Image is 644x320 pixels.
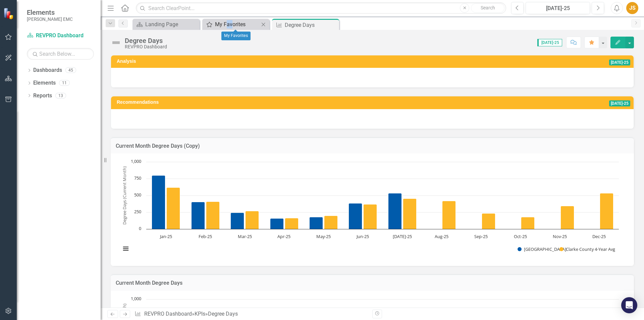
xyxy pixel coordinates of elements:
[626,2,638,14] button: JS
[136,2,506,14] input: Search ClearPoint...
[364,204,377,229] path: Jun-25, 366.25. Clarke County 4-Year Avg.
[471,3,504,13] button: Search
[621,297,637,313] div: Open Intercom Messenger
[144,311,192,317] a: REVPRO Dashboard
[59,80,70,86] div: 11
[561,206,574,229] path: Nov-25, 345. Clarke County 4-Year Avg.
[231,213,244,229] path: Mar-25, 244. Clarke County.
[125,44,167,49] div: REVPRO Dashboard
[204,20,259,29] a: My Favorites
[277,233,290,239] text: Apr-25
[482,214,495,229] path: Sep-25, 233.5. Clarke County 4-Year Avg.
[134,20,198,29] a: Landing Page
[474,233,488,239] text: Sep-25
[246,211,259,229] path: Mar-25, 267.75. Clarke County 4-Year Avg.
[195,311,205,317] a: KPIs
[33,92,52,100] a: Reports
[537,39,562,46] span: [DATE]-25
[145,20,198,29] div: Landing Page
[121,166,127,225] text: Degree Days (Current Month)
[349,203,362,229] path: Jun-25, 381. Clarke County.
[285,21,337,29] div: Degree Days
[435,233,448,239] text: Aug-25
[159,233,172,239] text: Jan-25
[518,246,552,252] button: Show Clarke County
[134,209,141,215] text: 250
[310,217,323,229] path: May-25, 179. Clarke County.
[215,20,259,29] div: My Favorites
[609,59,630,65] span: [DATE]-25
[152,162,600,229] g: Clarke County, bar series 1 of 2 with 12 bars.
[131,158,141,164] text: 1,000
[27,48,94,60] input: Search Below...
[324,216,338,229] path: May-25, 198.75. Clarke County 4-Year Avg.
[131,295,141,302] text: 1,000
[526,2,590,14] button: [DATE]-25
[600,193,613,229] path: Dec-25, 530.5. Clarke County 4-Year Avg.
[139,225,141,231] text: 0
[125,37,167,44] div: Degree Days
[135,310,367,318] div: » »
[192,202,205,229] path: Feb-25, 405. Clarke County.
[559,246,616,252] button: Show Clarke County 4-Year Avg
[116,280,629,286] h3: Current Month Degree Days
[521,217,535,229] path: Oct-25, 177.75. Clarke County 4-Year Avg.
[111,37,121,48] img: Not Defined
[221,32,251,40] div: My Favorites
[3,8,15,19] img: ClearPoint Strategy
[514,233,527,239] text: Oct-25
[356,233,369,239] text: Jun-25
[116,143,629,149] h3: Current Month Degree Days (Copy)
[33,79,56,87] a: Elements
[238,233,252,239] text: Mar-25
[316,233,331,239] text: May-25
[117,59,363,64] h3: Analysis
[117,158,622,259] svg: Interactive chart
[117,100,459,105] h3: Recommendations
[27,8,73,16] span: Elements
[403,199,417,229] path: Jul-25, 452.25. Clarke County 4-Year Avg.
[442,201,456,229] path: Aug-25, 418.75. Clarke County 4-Year Avg.
[393,233,412,239] text: [DATE]-25
[270,219,284,229] path: Apr-25, 159. Clarke County.
[55,93,66,98] div: 13
[285,218,299,229] path: Apr-25, 162.75. Clarke County 4-Year Avg.
[117,158,627,259] div: Chart. Highcharts interactive chart.
[167,188,613,229] g: Clarke County 4-Year Avg, bar series 2 of 2 with 12 bars.
[65,67,76,73] div: 45
[152,176,165,229] path: Jan-25, 800. Clarke County.
[27,32,94,40] a: REVPRO Dashboard
[208,311,238,317] div: Degree Days
[134,175,141,181] text: 750
[609,100,630,106] span: [DATE]-25
[167,188,180,229] path: Jan-25, 616. Clarke County 4-Year Avg.
[388,193,402,229] path: Jul-25, 535. Clarke County.
[27,16,73,22] small: [PERSON_NAME] EMC
[199,233,212,239] text: Feb-25
[134,192,141,198] text: 500
[206,202,220,229] path: Feb-25, 407. Clarke County 4-Year Avg.
[592,233,606,239] text: Dec-25
[553,233,567,239] text: Nov-25
[528,4,588,12] div: [DATE]-25
[481,5,495,10] span: Search
[121,244,130,254] button: View chart menu, Chart
[33,66,62,74] a: Dashboards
